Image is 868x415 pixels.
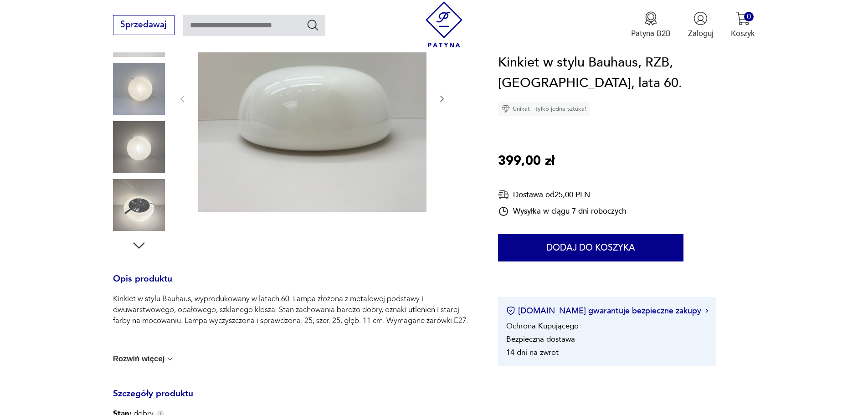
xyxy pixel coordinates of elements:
h3: Szczegóły produktu [113,390,472,409]
button: 0Koszyk [731,11,755,39]
li: 14 dni na zwrot [506,347,559,358]
div: Dostawa od 25,00 PLN [498,189,626,200]
li: Ochrona Kupującego [506,321,579,331]
img: Zdjęcie produktu Kinkiet w stylu Bauhaus, RZB, Niemcy, lata 60. [113,179,165,231]
div: Wysyłka w ciągu 7 dni roboczych [498,206,626,217]
h3: Opis produktu [113,276,472,294]
button: Sprzedawaj [113,15,175,35]
li: Bezpieczna dostawa [506,334,575,344]
div: Unikat - tylko jedna sztuka! [498,102,590,116]
img: Ikona medalu [644,11,658,26]
h1: Kinkiet w stylu Bauhaus, RZB, [GEOGRAPHIC_DATA], lata 60. [498,52,755,94]
p: Zaloguj [688,28,714,39]
img: Ikona dostawy [498,189,509,200]
img: Ikona certyfikatu [506,307,515,316]
a: Ikona medaluPatyna B2B [631,11,671,39]
img: Zdjęcie produktu Kinkiet w stylu Bauhaus, RZB, Niemcy, lata 60. [113,121,165,173]
p: Patyna B2B [631,28,671,39]
button: Zaloguj [688,11,714,39]
img: chevron down [165,354,175,364]
a: Sprzedawaj [113,22,175,29]
img: Ikona koszyka [736,11,750,26]
button: Patyna B2B [631,11,671,39]
button: Rozwiń więcej [113,354,175,364]
img: Ikona diamentu [502,105,510,113]
img: Ikona strzałki w prawo [705,309,708,313]
button: Dodaj do koszyka [498,234,683,261]
img: Zdjęcie produktu Kinkiet w stylu Bauhaus, RZB, Niemcy, lata 60. [113,63,165,115]
p: Koszyk [731,28,755,39]
p: Kinkiet w stylu Bauhaus, wyprodukowany w latach 60. Lampa złożona z metalowej podstawy i dwuwarst... [113,293,472,326]
button: [DOMAIN_NAME] gwarantuje bezpieczne zakupy [506,305,708,317]
button: Szukaj [306,18,319,31]
p: 399,00 zł [498,151,555,172]
div: 0 [744,12,754,21]
img: Patyna - sklep z meblami i dekoracjami vintage [421,1,467,47]
img: Ikonka użytkownika [693,11,708,26]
